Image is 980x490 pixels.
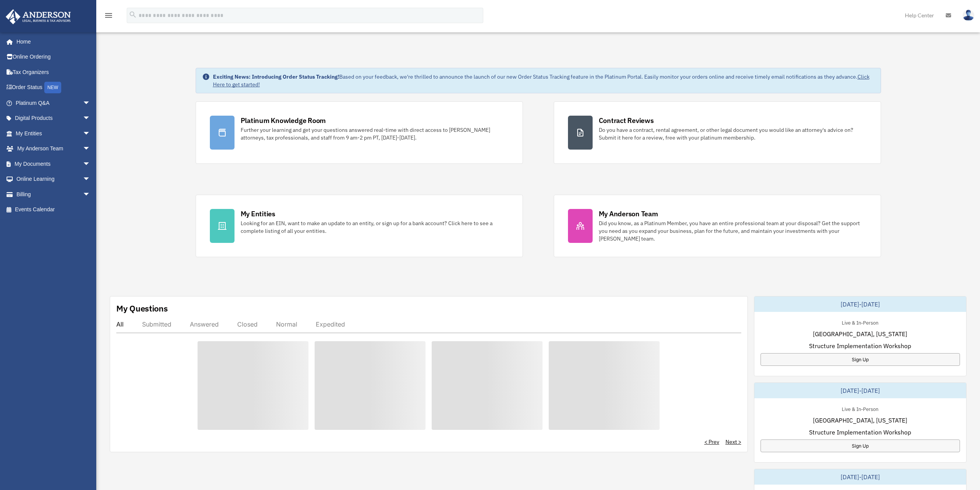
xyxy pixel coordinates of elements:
a: My Entitiesarrow_drop_down [5,126,102,141]
a: Sign Up [761,439,960,452]
a: menu [104,13,113,20]
img: Anderson Advisors Platinum Portal [3,9,73,24]
div: [DATE]-[DATE] [754,469,966,485]
a: My Anderson Teamarrow_drop_down [5,141,102,157]
div: [DATE]-[DATE] [754,383,966,398]
a: Home [5,34,98,49]
div: Closed [237,320,258,328]
a: Order StatusNEW [5,80,102,96]
div: Do you have a contract, rental agreement, or other legal document you would like an attorney's ad... [599,126,867,141]
div: Normal [276,320,297,328]
span: arrow_drop_down [83,172,98,187]
span: arrow_drop_down [83,141,98,157]
span: arrow_drop_down [83,126,98,141]
a: Sign Up [761,353,960,366]
div: Submitted [142,320,171,328]
span: arrow_drop_down [83,95,98,111]
i: menu [104,11,113,20]
span: [GEOGRAPHIC_DATA], [US_STATE] [813,416,907,425]
a: Platinum Q&Aarrow_drop_down [5,95,102,111]
div: Looking for an EIN, want to make an update to an entity, or sign up for a bank account? Click her... [241,219,509,235]
div: Platinum Knowledge Room [241,116,326,125]
i: search [129,10,137,19]
span: Structure Implementation Workshop [809,428,911,437]
div: [DATE]-[DATE] [754,296,966,312]
div: Answered [190,320,219,328]
a: Digital Productsarrow_drop_down [5,111,102,126]
a: Click Here to get started! [213,73,869,88]
a: Events Calendar [5,202,102,217]
a: My Documentsarrow_drop_down [5,156,102,172]
span: arrow_drop_down [83,156,98,172]
strong: Exciting News: Introducing Order Status Tracking! [213,73,339,80]
div: Further your learning and get your questions answered real-time with direct access to [PERSON_NAM... [241,126,509,141]
a: Online Ordering [5,49,102,65]
div: Based on your feedback, we're thrilled to announce the launch of our new Order Status Tracking fe... [213,73,874,88]
div: My Questions [116,303,168,314]
span: [GEOGRAPHIC_DATA], [US_STATE] [813,329,907,338]
span: arrow_drop_down [83,187,98,202]
a: Contract Reviews Do you have a contract, rental agreement, or other legal document you would like... [554,101,881,164]
div: Live & In-Person [836,404,885,413]
div: Expedited [316,320,345,328]
a: Online Learningarrow_drop_down [5,172,102,187]
a: My Entities Looking for an EIN, want to make an update to an entity, or sign up for a bank accoun... [196,195,523,257]
span: Structure Implementation Workshop [809,341,911,350]
div: Contract Reviews [599,116,654,125]
div: My Anderson Team [599,209,658,219]
img: User Pic [963,10,974,21]
a: Next > [725,438,741,446]
a: My Anderson Team Did you know, as a Platinum Member, you have an entire professional team at your... [554,195,881,257]
div: All [116,320,124,328]
div: My Entities [241,209,275,219]
a: Tax Organizers [5,64,102,80]
div: Live & In-Person [836,318,885,326]
div: Did you know, as a Platinum Member, you have an entire professional team at your disposal? Get th... [599,219,867,242]
span: arrow_drop_down [83,111,98,126]
a: < Prev [704,438,719,446]
div: NEW [44,82,61,93]
a: Billingarrow_drop_down [5,187,102,202]
a: Platinum Knowledge Room Further your learning and get your questions answered real-time with dire... [196,101,523,164]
